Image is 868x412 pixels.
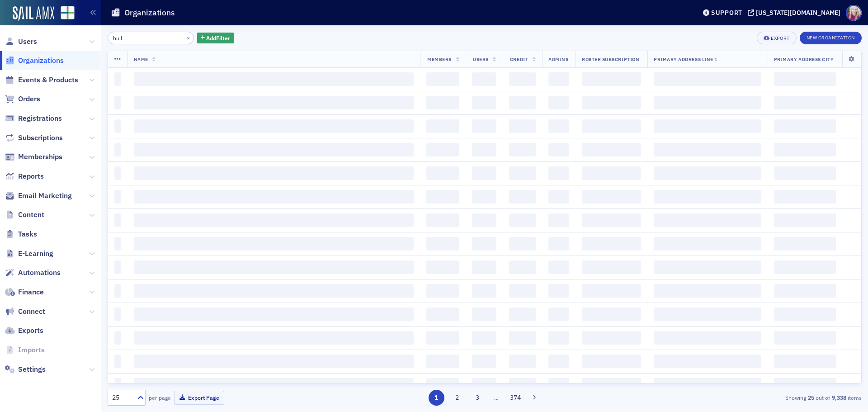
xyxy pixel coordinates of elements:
[582,308,641,321] span: ‌
[5,191,72,201] a: Email Marketing
[654,308,761,321] span: ‌
[472,96,496,109] span: ‌
[114,237,121,251] span: ‌
[18,37,37,47] span: Users
[617,393,862,402] div: Showing out of items
[509,331,536,345] span: ‌
[654,331,761,345] span: ‌
[470,390,486,406] button: 3
[654,96,761,109] span: ‌
[134,213,414,227] span: ‌
[18,345,45,355] span: Imports
[472,190,496,204] span: ‌
[472,260,496,274] span: ‌
[5,152,62,162] a: Memberships
[18,229,37,239] span: Tasks
[18,326,43,336] span: Exports
[5,345,45,355] a: Imports
[472,72,496,86] span: ‌
[548,331,569,345] span: ‌
[18,307,45,317] span: Connect
[654,284,761,298] span: ‌
[426,213,459,227] span: ‌
[509,308,536,321] span: ‌
[5,268,61,278] a: Automations
[5,133,63,143] a: Subscriptions
[509,190,536,204] span: ‌
[582,72,641,86] span: ‌
[582,213,641,227] span: ‌
[426,378,459,392] span: ‌
[654,260,761,274] span: ‌
[134,355,414,368] span: ‌
[449,390,465,406] button: 2
[472,166,496,180] span: ‌
[582,166,641,180] span: ‌
[18,191,72,201] span: Email Marketing
[774,284,836,298] span: ‌
[711,9,742,17] div: Support
[654,119,761,133] span: ‌
[509,166,536,180] span: ‌
[548,72,569,86] span: ‌
[548,166,569,180] span: ‌
[54,6,75,21] a: View Homepage
[548,119,569,133] span: ‌
[426,237,459,251] span: ‌
[426,96,459,109] span: ‌
[114,378,121,392] span: ‌
[800,32,862,44] button: New Organization
[5,171,44,181] a: Reports
[774,166,836,180] span: ‌
[473,56,489,62] span: Users
[114,308,121,321] span: ‌
[582,237,641,251] span: ‌
[509,260,536,274] span: ‌
[18,75,78,85] span: Events & Products
[427,56,452,62] span: Members
[426,166,459,180] span: ‌
[582,284,641,298] span: ‌
[654,56,717,62] span: Primary Address Line 1
[472,355,496,368] span: ‌
[134,143,414,156] span: ‌
[134,331,414,345] span: ‌
[774,119,836,133] span: ‌
[114,96,121,109] span: ‌
[830,393,848,402] strong: 9,338
[134,284,414,298] span: ‌
[582,190,641,204] span: ‌
[548,190,569,204] span: ‌
[5,114,62,123] a: Registrations
[114,213,121,227] span: ‌
[5,94,40,104] a: Orders
[756,9,840,17] div: [US_STATE][DOMAIN_NAME]
[5,287,44,297] a: Finance
[5,249,53,259] a: E-Learning
[654,355,761,368] span: ‌
[548,237,569,251] span: ‌
[654,190,761,204] span: ‌
[774,260,836,274] span: ‌
[757,32,796,44] button: Export
[654,72,761,86] span: ‌
[846,5,862,21] span: Profile
[134,166,414,180] span: ‌
[490,393,503,402] span: …
[108,32,194,44] input: Search…
[774,331,836,345] span: ‌
[509,143,536,156] span: ‌
[548,378,569,392] span: ‌
[654,143,761,156] span: ‌
[13,6,54,21] a: SailAMX
[654,378,761,392] span: ‌
[800,33,862,41] a: New Organization
[174,391,224,405] button: Export Page
[5,210,44,220] a: Content
[472,237,496,251] span: ‌
[114,143,121,156] span: ‌
[748,9,844,16] button: [US_STATE][DOMAIN_NAME]
[134,56,148,62] span: Name
[18,171,44,181] span: Reports
[774,96,836,109] span: ‌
